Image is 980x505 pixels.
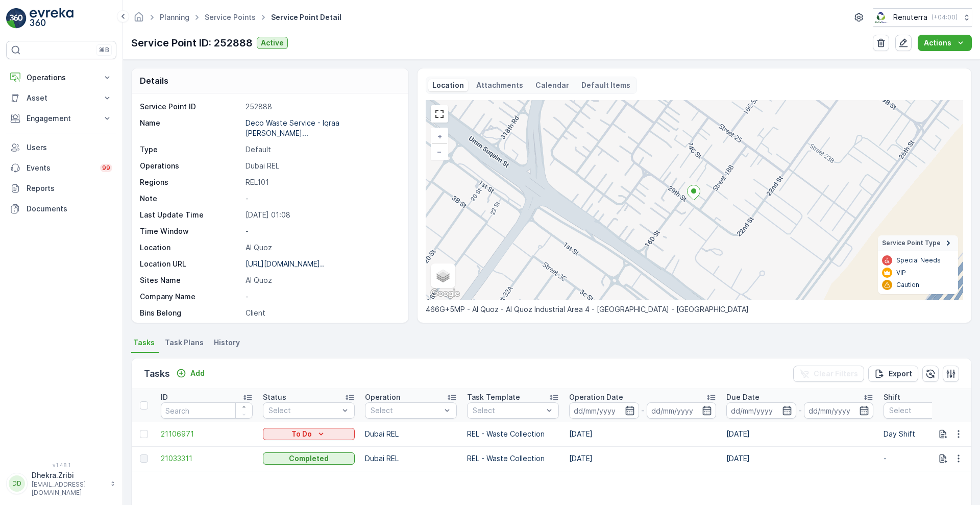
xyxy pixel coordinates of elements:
[246,177,398,187] p: REL101
[884,392,900,402] p: Shift
[462,422,564,446] td: REL - Waste Collection
[268,405,339,416] p: Select
[246,102,398,112] p: 252888
[896,269,906,277] p: VIP
[27,142,112,153] p: Users
[32,480,105,497] p: [EMAIL_ADDRESS][DOMAIN_NAME]
[428,287,462,300] img: Google
[721,422,878,446] td: [DATE]
[360,446,462,471] td: Dubai REL
[896,281,919,289] p: Caution
[289,453,329,464] p: Completed
[133,338,155,348] span: Tasks
[473,405,543,416] p: Select
[462,446,564,471] td: REL - Waste Collection
[873,8,972,27] button: Renuterra(+04:00)
[432,264,454,287] a: Layers
[246,308,398,318] p: Client
[793,366,864,382] button: Clear Filters
[246,161,398,171] p: Dubai REL
[878,235,958,251] summary: Service Point Type
[269,12,344,22] span: Service Point Detail
[99,46,109,54] p: ⌘B
[918,35,972,51] button: Actions
[263,428,355,440] button: To Do
[893,12,927,22] p: Renuterra
[27,183,112,194] p: Reports
[6,137,116,158] a: Users
[261,38,284,48] p: Active
[140,75,168,87] p: Details
[437,132,442,140] span: +
[432,80,464,90] p: Location
[569,392,623,402] p: Operation Date
[140,145,241,155] p: Type
[889,405,960,416] p: Select
[6,108,116,129] button: Engagement
[726,392,759,402] p: Due Date
[6,199,116,219] a: Documents
[214,338,240,348] span: History
[30,8,73,29] img: logo_light-DOdMpM7g.png
[205,13,256,21] a: Service Points
[102,164,110,172] p: 99
[27,73,96,83] p: Operations
[140,259,241,269] p: Location URL
[426,304,963,315] p: 466G+5MP - Al Quoz - Al Quoz Industrial Area 4 - [GEOGRAPHIC_DATA] - [GEOGRAPHIC_DATA]
[131,35,253,51] p: Service Point ID: 252888
[246,145,398,155] p: Default
[432,144,447,159] a: Zoom Out
[32,470,105,480] p: Dhekra.Zribi
[432,106,447,122] a: View Fullscreen
[246,259,324,268] p: [URL][DOMAIN_NAME]..
[569,402,639,419] input: dd/mm/yyyy
[535,80,569,90] p: Calendar
[6,88,116,108] button: Asset
[246,275,398,285] p: Al Quoz
[140,308,241,318] p: Bins Belong
[140,454,148,463] div: Toggle Row Selected
[27,204,112,214] p: Documents
[476,80,523,90] p: Attachments
[581,80,630,90] p: Default Items
[804,402,874,419] input: dd/mm/yyyy
[467,392,520,402] p: Task Template
[647,402,717,419] input: dd/mm/yyyy
[140,194,241,204] p: Note
[140,177,241,187] p: Regions
[641,404,645,417] p: -
[246,194,398,204] p: -
[263,392,286,402] p: Status
[6,178,116,199] a: Reports
[161,453,253,464] a: 21033311
[246,243,398,253] p: Al Quoz
[564,446,721,471] td: [DATE]
[133,15,144,24] a: Homepage
[726,402,796,419] input: dd/mm/yyyy
[27,163,94,173] p: Events
[27,113,96,124] p: Engagement
[428,287,462,300] a: Open this area in Google Maps (opens a new window)
[140,292,241,302] p: Company Name
[140,210,241,220] p: Last Update Time
[432,129,447,144] a: Zoom In
[140,226,241,236] p: Time Window
[721,446,878,471] td: [DATE]
[437,147,442,156] span: −
[6,158,116,178] a: Events99
[246,226,398,236] p: -
[360,422,462,446] td: Dubai REL
[246,118,339,137] p: Deco Waste Service - Iqraa [PERSON_NAME]...
[291,429,312,439] p: To Do
[873,12,889,23] img: Screenshot_2024-07-26_at_13.33.01.png
[172,367,209,379] button: Add
[161,429,253,439] a: 21106971
[161,392,168,402] p: ID
[868,366,918,382] button: Export
[814,369,858,379] p: Clear Filters
[564,422,721,446] td: [DATE]
[140,243,241,253] p: Location
[365,392,400,402] p: Operation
